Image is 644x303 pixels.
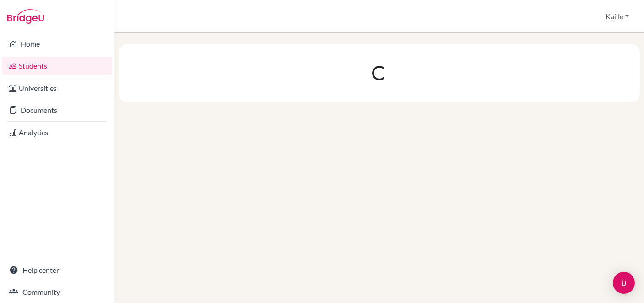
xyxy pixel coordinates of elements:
div: Open Intercom Messenger [613,272,635,294]
a: Universities [2,79,112,97]
a: Help center [2,261,112,279]
a: Community [2,283,112,301]
a: Home [2,35,112,53]
a: Students [2,57,112,75]
a: Documents [2,101,112,119]
img: Bridge-U [7,9,44,24]
button: Kaille [601,8,633,25]
a: Analytics [2,123,112,142]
